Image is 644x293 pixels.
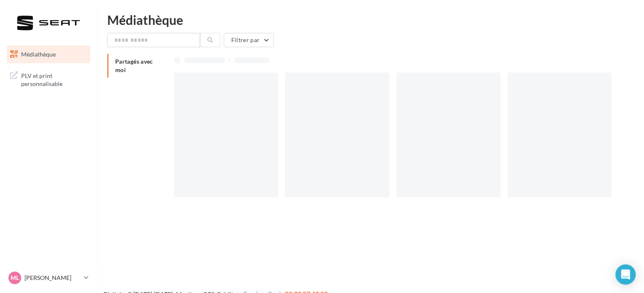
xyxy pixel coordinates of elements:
[5,46,92,63] a: Médiathèque
[224,33,273,47] button: Filtrer par
[7,270,90,286] a: Ml [PERSON_NAME]
[21,70,87,88] span: PLV et print personnalisable
[107,13,634,26] div: Médiathèque
[21,51,56,58] span: Médiathèque
[615,264,636,285] div: Open Intercom Messenger
[24,274,81,282] p: [PERSON_NAME]
[11,274,19,282] span: Ml
[5,67,92,91] a: PLV et print personnalisable
[115,58,153,73] span: Partagés avec moi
